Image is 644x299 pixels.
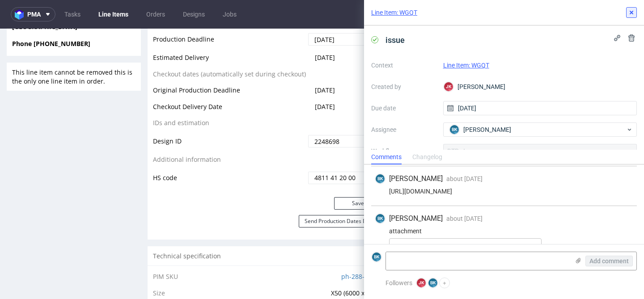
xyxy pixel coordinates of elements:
span: about [DATE] [446,175,483,182]
td: Estimated Delivery [153,24,306,40]
div: This line item cannot be removed this is the only one line item in order. [7,34,141,62]
div: [PERSON_NAME] [443,80,637,94]
td: Additional information [153,126,306,142]
span: Followers [386,279,412,286]
button: + [439,278,450,288]
a: Tasks [59,7,86,21]
td: Checkout Delivery Date [153,73,306,89]
span: [PERSON_NAME] [389,174,443,184]
span: [DATE] [315,74,335,82]
a: Jobs [217,7,242,21]
label: Due date [371,103,436,114]
label: Workflow [371,146,436,156]
label: Context [371,60,436,71]
button: Send Production Dates Email [299,186,382,199]
a: View all [613,170,632,178]
div: about [DATE] [576,189,630,200]
a: ph-288-12934 [341,244,382,252]
td: IDs and estimation [153,89,306,105]
figcaption: BK [450,125,459,134]
a: Designs [178,7,210,21]
label: Created by [371,81,436,92]
label: Assignee [371,124,436,135]
figcaption: BK [376,214,385,223]
div: Completed [419,186,448,194]
button: Send [608,131,632,143]
td: Original Production Deadline [153,56,306,73]
a: WGQT [453,133,466,139]
div: attachment [375,227,633,235]
div: [URL][DOMAIN_NAME] [375,188,633,195]
span: [DATE] [315,57,335,66]
button: pma [11,7,55,21]
span: Tasks [402,169,419,178]
figcaption: BK [376,174,385,183]
td: Production Deadline [153,4,306,24]
span: [PERSON_NAME] [463,125,511,134]
figcaption: BK [372,253,381,261]
figcaption: BK [428,278,437,287]
figcaption: BK [620,190,629,199]
td: Design ID [153,105,306,126]
strong: Phone [PHONE_NUMBER] [12,11,90,19]
span: about [DATE] [446,215,483,222]
figcaption: JK [417,278,426,287]
td: Checkout dates (automatically set during checkout) [153,40,306,57]
div: Comments [371,150,402,164]
span: X50 (6000 x 5 cm) [331,260,382,269]
div: Changelog [412,150,442,164]
input: Type to create new task [404,211,630,225]
a: Orders [141,7,170,21]
td: HS code [153,142,306,156]
img: logo [15,9,27,20]
button: Save [334,168,382,181]
p: Comment to [419,130,472,143]
span: [DATE] [315,25,335,33]
a: Line Item: WGQT [371,8,417,17]
span: [PERSON_NAME] [389,214,443,223]
figcaption: JK [444,82,453,91]
a: Line Item: WGQT [443,62,489,69]
span: issue [382,33,408,47]
span: Size [153,260,165,269]
img: share_image_120x120.png [402,130,413,141]
a: Line Items [93,7,134,21]
span: PIM SKU [153,244,178,252]
span: pma [27,11,41,17]
div: issue [419,184,449,205]
div: Technical specification [148,218,388,237]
